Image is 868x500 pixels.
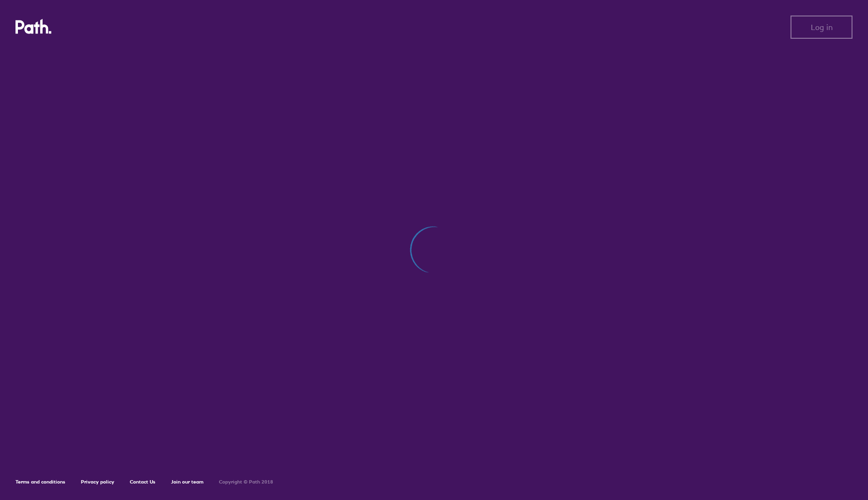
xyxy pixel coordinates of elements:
a: Privacy policy [81,479,114,485]
span: Log in [811,23,833,31]
a: Join our team [171,479,203,485]
button: Log in [790,16,852,39]
a: Terms and conditions [15,479,65,485]
h6: Copyright © Path 2018 [219,479,273,485]
a: Contact Us [130,479,155,485]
